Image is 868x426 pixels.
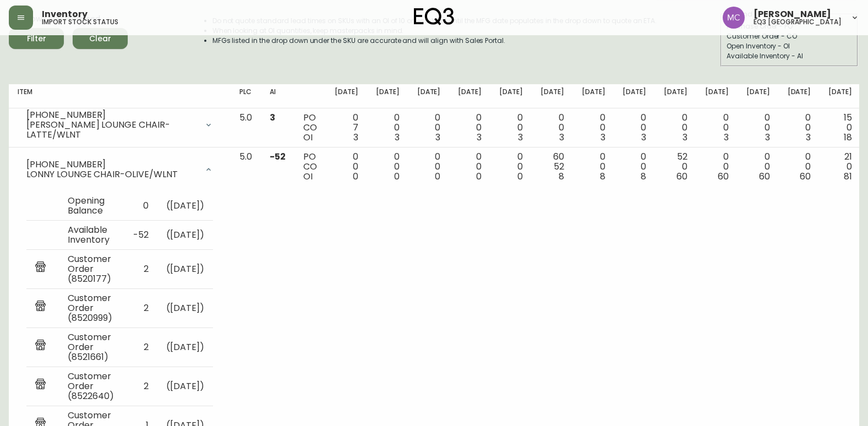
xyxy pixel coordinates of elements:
[231,108,261,148] td: 5.0
[696,84,738,108] th: [DATE]
[353,170,358,183] span: 0
[124,249,157,288] td: 2
[35,301,46,314] img: retail_report.svg
[820,84,861,108] th: [DATE]
[754,19,842,25] h5: eq3 [GEOGRAPHIC_DATA]
[18,113,222,137] div: [PHONE_NUMBER][PERSON_NAME] LOUNGE CHAIR-LATTE/WLNT
[664,152,687,182] div: 52 0
[59,220,124,249] td: Available Inventory
[59,192,124,221] td: Opening Balance
[26,110,198,120] div: [PHONE_NUMBER]
[600,131,605,144] span: 3
[517,170,523,183] span: 0
[724,131,729,144] span: 3
[124,288,157,327] td: 2
[435,131,440,144] span: 3
[727,31,852,41] div: Customer Order - CO
[490,84,532,108] th: [DATE]
[788,152,811,182] div: 0 0
[35,379,46,392] img: retail_report.svg
[788,113,811,143] div: 0 0
[9,28,64,49] button: Filter
[59,327,124,367] td: Customer Order (8521661)
[376,152,400,182] div: 0 0
[335,113,358,143] div: 0 7
[765,131,770,144] span: 3
[335,152,358,182] div: 0 0
[746,152,770,182] div: 0 0
[641,170,646,183] span: 8
[655,84,696,108] th: [DATE]
[435,170,440,183] span: 0
[727,41,852,51] div: Open Inventory - OI
[754,10,831,19] span: [PERSON_NAME]
[26,120,198,140] div: [PERSON_NAME] LOUNGE CHAIR-LATTE/WLNT
[458,113,482,143] div: 0 0
[779,84,820,108] th: [DATE]
[449,84,490,108] th: [DATE]
[499,113,523,143] div: 0 0
[231,84,261,108] th: PLC
[303,152,317,182] div: PO CO
[705,113,729,143] div: 0 0
[157,367,214,406] td: ( [DATE] )
[759,170,770,183] span: 60
[81,32,119,46] span: Clear
[844,170,852,183] span: 81
[532,84,573,108] th: [DATE]
[124,192,157,221] td: 0
[800,170,811,183] span: 60
[303,113,317,143] div: PO CO
[353,131,358,144] span: 3
[718,170,729,183] span: 60
[614,84,655,108] th: [DATE]
[303,131,313,144] span: OI
[59,249,124,288] td: Customer Order (8520177)
[676,170,687,183] span: 60
[124,367,157,406] td: 2
[623,113,646,143] div: 0 0
[705,152,729,182] div: 0 0
[414,8,455,25] img: logo
[417,113,441,143] div: 0 0
[26,160,198,170] div: [PHONE_NUMBER]
[828,152,852,182] div: 21 0
[124,220,157,249] td: -52
[746,113,770,143] div: 0 0
[828,113,852,143] div: 15 0
[261,84,294,108] th: AI
[417,152,441,182] div: 0 0
[806,131,811,144] span: 3
[9,84,231,108] th: Item
[844,131,852,144] span: 18
[477,131,482,144] span: 3
[59,367,124,406] td: Customer Order (8522640)
[124,327,157,367] td: 2
[18,152,222,187] div: [PHONE_NUMBER]LONNY LOUNGE CHAIR-OLIVE/WLNT
[157,192,214,221] td: ( [DATE] )
[35,261,46,275] img: retail_report.svg
[623,152,646,182] div: 0 0
[157,327,214,367] td: ( [DATE] )
[59,288,124,327] td: Customer Order (8520999)
[408,84,450,108] th: [DATE]
[582,113,605,143] div: 0 0
[559,131,564,144] span: 3
[73,28,128,49] button: Clear
[573,84,614,108] th: [DATE]
[270,150,286,163] span: -52
[42,19,118,25] h5: import stock status
[395,131,400,144] span: 3
[664,113,687,143] div: 0 0
[376,113,400,143] div: 0 0
[157,288,214,327] td: ( [DATE] )
[499,152,523,182] div: 0 0
[476,170,482,183] span: 0
[42,10,88,19] span: Inventory
[303,170,313,183] span: OI
[541,113,564,143] div: 0 0
[582,152,605,182] div: 0 0
[394,170,400,183] span: 0
[270,111,275,124] span: 3
[683,131,687,144] span: 3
